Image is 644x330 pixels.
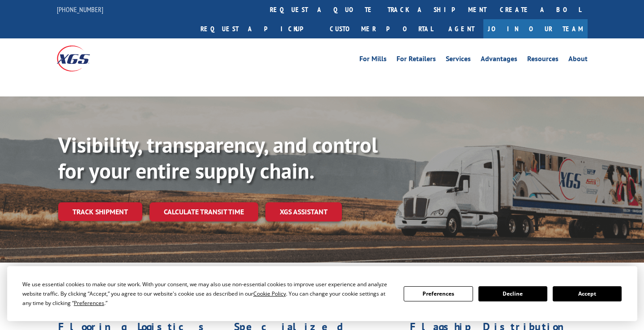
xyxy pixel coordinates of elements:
a: [PHONE_NUMBER] [57,5,103,14]
button: Accept [553,286,622,301]
a: Services [446,55,471,65]
a: Request a pickup [194,19,323,38]
a: Customer Portal [323,19,439,38]
a: Join Our Team [483,19,588,38]
div: Cookie Consent Prompt [7,266,637,321]
a: Calculate transit time [149,202,258,221]
a: For Mills [359,55,387,65]
a: Advantages [481,55,517,65]
a: For Retailers [397,55,436,65]
a: Track shipment [58,202,142,221]
a: About [568,55,588,65]
button: Decline [478,286,547,301]
b: Visibility, transparency, and control for your entire supply chain. [58,131,378,184]
button: Preferences [404,286,473,301]
a: Resources [527,55,559,65]
a: Agent [439,19,483,38]
span: Preferences [74,299,104,307]
a: XGS ASSISTANT [265,202,342,221]
span: Cookie Policy [253,290,286,297]
div: We use essential cookies to make our site work. With your consent, we may also use non-essential ... [22,280,393,308]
